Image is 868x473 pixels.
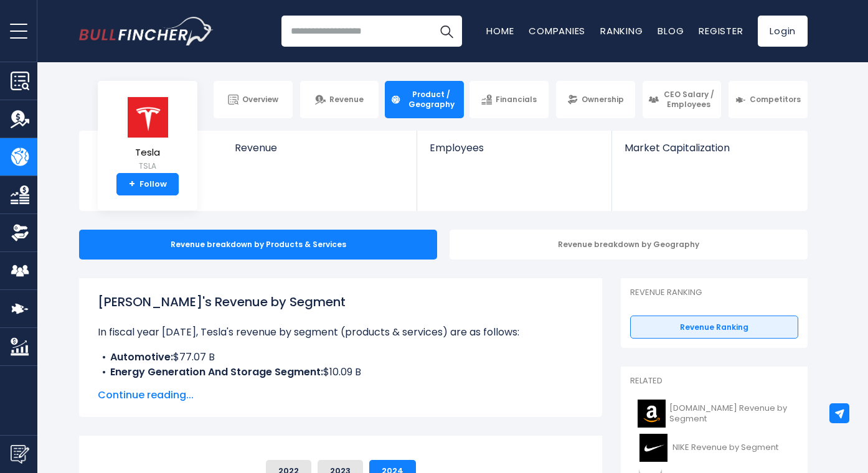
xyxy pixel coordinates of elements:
a: Go to homepage [79,17,213,45]
a: Employees [417,131,611,175]
button: Search [431,16,462,47]
a: Home [486,24,514,37]
span: Employees [430,142,598,154]
a: Revenue Ranking [630,316,798,339]
a: Competitors [729,81,808,118]
a: Ranking [600,24,643,37]
span: Financials [496,95,537,105]
span: Market Capitalization [625,142,794,154]
a: Blog [658,24,684,37]
a: Companies [529,24,585,37]
span: Tesla [126,148,169,158]
a: Product / Geography [385,81,464,118]
span: Revenue [329,95,364,105]
a: Financials [469,81,549,118]
a: Tesla TSLA [125,96,170,174]
span: Overview [242,95,278,105]
p: Revenue Ranking [630,288,798,298]
a: NIKE Revenue by Segment [630,431,798,465]
a: [DOMAIN_NAME] Revenue by Segment [630,396,798,431]
b: Automotive: [110,350,173,364]
a: Revenue [300,81,379,118]
a: CEO Salary / Employees [643,81,722,118]
div: Revenue breakdown by Products & Services [79,230,437,260]
small: TSLA [126,161,169,172]
li: $10.09 B [98,365,583,380]
span: Continue reading... [98,388,583,403]
a: Register [699,24,743,37]
p: In fiscal year [DATE], Tesla's revenue by segment (products & services) are as follows: [98,325,583,340]
span: Competitors [750,95,801,105]
span: Product / Geography [405,90,458,109]
a: +Follow [116,173,179,195]
div: Revenue breakdown by Geography [450,230,808,260]
strong: + [129,179,135,190]
h1: [PERSON_NAME]'s Revenue by Segment [98,293,583,311]
img: NKE logo [638,434,669,462]
img: Bullfincher logo [79,17,214,45]
a: Ownership [556,81,635,118]
a: Overview [214,81,293,118]
span: NIKE Revenue by Segment [672,443,778,453]
a: Market Capitalization [612,131,806,175]
span: CEO Salary / Employees [663,90,716,109]
img: Ownership [11,223,29,242]
li: $77.07 B [98,350,583,365]
span: Revenue [235,142,405,154]
span: [DOMAIN_NAME] Revenue by Segment [669,403,791,424]
a: Login [758,16,808,47]
a: Revenue [222,131,417,175]
span: Ownership [582,95,624,105]
img: AMZN logo [638,400,666,428]
p: Related [630,376,798,386]
b: Energy Generation And Storage Segment: [110,365,323,379]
